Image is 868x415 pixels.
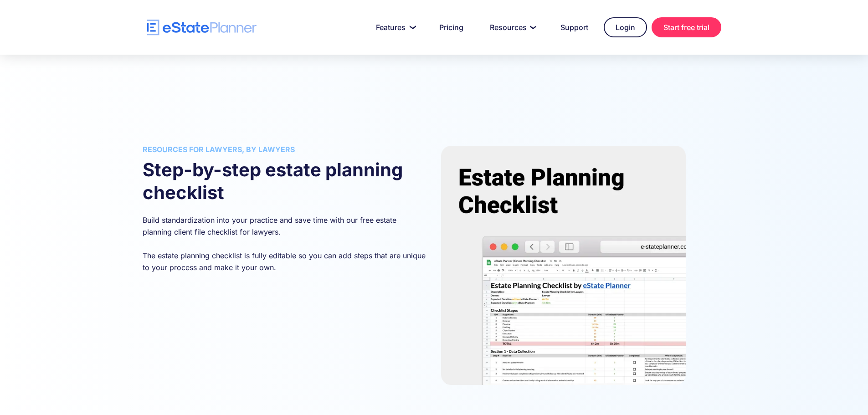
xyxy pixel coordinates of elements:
[479,18,545,36] a: Resources
[428,18,474,36] a: Pricing
[652,17,721,37] a: Start free trial
[550,18,599,36] a: Support
[604,17,647,37] a: Login
[143,159,427,204] h2: Step-by-step estate planning checklist
[143,287,427,355] iframe: Form 0
[147,20,257,36] a: home
[143,146,427,153] h3: Resources for lawyers, by lawyers
[143,214,427,273] p: Build standardization into your practice and save time with our free estate planning client file ...
[365,18,424,36] a: Features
